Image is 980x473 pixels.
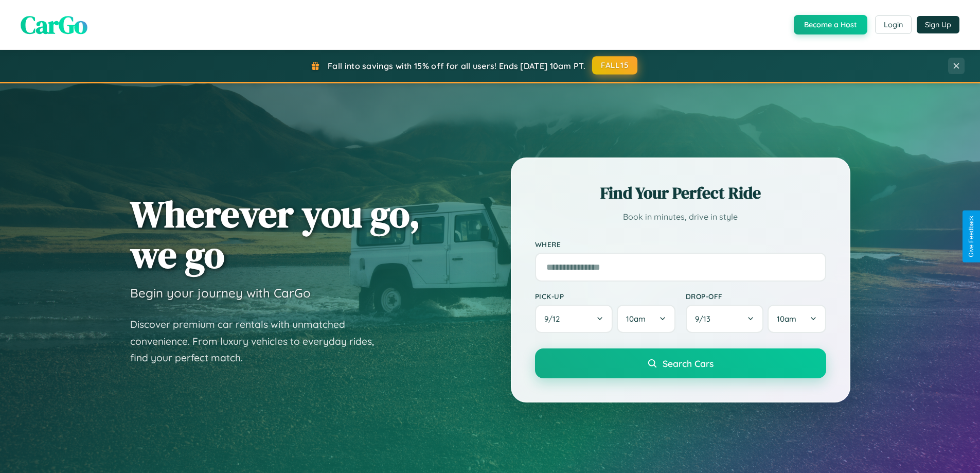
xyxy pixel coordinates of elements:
span: Fall into savings with 15% off for all users! Ends [DATE] 10am PT. [328,61,585,71]
label: Where [535,240,826,249]
span: Search Cars [663,358,714,369]
div: Give Feedback [968,216,975,257]
p: Discover premium car rentals with unmatched convenience. From luxury vehicles to everyday rides, ... [130,316,387,366]
span: CarGo [21,8,87,42]
h2: Find Your Perfect Ride [535,182,826,204]
span: 9 / 12 [544,314,565,324]
button: 9/12 [535,305,613,333]
p: Book in minutes, drive in style [535,209,826,224]
button: Search Cars [535,348,826,378]
span: 10am [626,314,646,324]
span: 10am [777,314,796,324]
h1: Wherever you go, we go [130,194,420,275]
label: Pick-up [535,292,675,301]
label: Drop-off [686,292,826,301]
button: 10am [768,305,826,333]
button: 9/13 [686,305,764,333]
h3: Begin your journey with CarGo [130,285,311,301]
button: Login [875,15,912,34]
span: 9 / 13 [695,314,716,324]
button: Sign Up [917,16,959,33]
button: Become a Host [794,15,867,34]
button: FALL15 [592,56,637,75]
button: 10am [617,305,675,333]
